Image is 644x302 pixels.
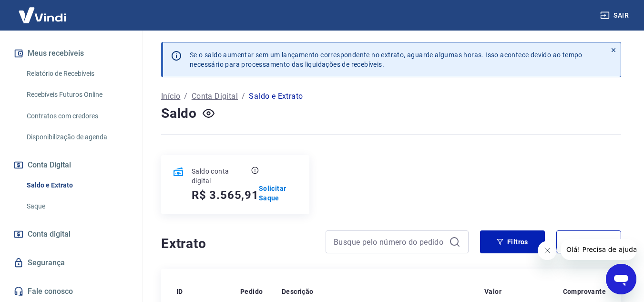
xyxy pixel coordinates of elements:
[192,187,259,203] h5: R$ 3.565,91
[23,64,131,83] a: Relatório de Recebíveis
[556,230,621,253] button: Exportar
[11,43,131,64] button: Meus recebíveis
[259,184,298,203] a: Solicitar Saque
[11,252,131,273] a: Segurança
[11,155,131,176] button: Conta Digital
[23,197,131,216] a: Saque
[23,176,131,195] a: Saldo e Extrato
[161,91,180,102] a: Início
[192,167,249,186] p: Saldo conta digital
[282,287,314,296] p: Descrição
[538,241,557,260] iframe: Fechar mensagem
[176,287,183,296] p: ID
[563,287,606,296] p: Comprovante
[28,228,71,241] span: Conta digital
[6,7,80,14] span: Olá! Precisa de ajuda?
[161,234,314,253] h4: Extrato
[561,239,636,260] iframe: Mensagem da empresa
[11,281,131,302] a: Fale conosco
[11,0,73,30] img: Vindi
[11,224,131,245] a: Conta digital
[23,127,131,147] a: Disponibilização de agenda
[598,7,633,24] button: Sair
[23,106,131,126] a: Contratos com credores
[242,91,245,102] p: /
[240,287,263,296] p: Pedido
[334,235,445,249] input: Busque pelo número do pedido
[249,91,303,102] p: Saldo e Extrato
[484,287,501,296] p: Valor
[23,85,131,104] a: Recebíveis Futuros Online
[184,91,187,102] p: /
[192,91,238,102] a: Conta Digital
[480,230,545,253] button: Filtros
[606,264,636,294] iframe: Botão para abrir a janela de mensagens
[161,104,197,123] h4: Saldo
[190,50,583,69] p: Se o saldo aumentar sem um lançamento correspondente no extrato, aguarde algumas horas. Isso acon...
